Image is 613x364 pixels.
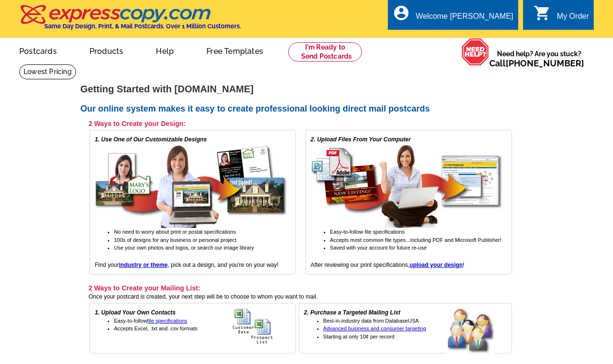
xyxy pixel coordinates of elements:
[140,39,189,62] a: Help
[409,262,463,268] a: upload your design
[95,136,207,143] em: 1. Use One of Our Customizable Designs
[147,318,187,324] a: file specifications
[232,308,291,344] img: upload your own address list for free
[447,308,507,354] img: buy a targeted mailing list
[191,39,279,62] a: Free Templates
[89,119,512,128] h3: 2 Ways to Create your Design:
[114,318,187,324] span: Easy-to-follow
[114,326,198,331] span: Accepts Excel, .txt and .csv formats
[557,12,589,25] div: My Order
[119,262,167,268] a: industry or theme
[506,58,584,68] a: [PHONE_NUMBER]
[489,49,589,68] span: Need help? Are you stuck?
[114,229,236,235] span: No need to worry about print or postal specifications
[95,144,287,228] img: free online postcard designs
[95,262,279,268] span: Find your , pick out a design, and you're on your way!
[311,136,411,143] em: 2. Upload Files From Your Computer
[80,104,533,114] h2: Our online system makes it easy to create professional looking direct mail postcards
[330,229,405,235] span: Easy-to-follow file specifications
[330,237,501,243] span: Accepts most common file types...including PDF and Microsoft Publisher!
[323,326,426,331] a: Advanced business and consumer targeting
[330,245,427,251] span: Saved with your account for future re-use
[534,4,551,22] i: shopping_cart
[311,262,464,268] span: After reviewing our print specifications, !
[323,318,419,324] span: Best-in-industry data from DatabaseUSA
[534,11,589,23] a: shopping_cart My Order
[393,4,410,22] i: account_circle
[80,84,533,94] h1: Getting Started with [DOMAIN_NAME]
[114,237,236,243] span: 100s of designs for any business or personal project
[323,334,395,339] span: Starting at only 10¢ per record
[114,245,254,251] span: Use your own photos and logos, or search our image library
[89,293,318,300] span: Once your postcard is created, your next step will be to choose to whom you want to mail.
[89,284,512,292] h3: 2 Ways to Create your Mailing List:
[461,38,490,66] img: help
[44,23,241,30] h4: Same Day Design, Print, & Mail Postcards. Over 1 Million Customers.
[74,39,139,62] a: Products
[4,39,72,62] a: Postcards
[489,58,584,68] span: Call
[311,144,503,228] img: upload your own design for free
[304,309,400,316] em: 2. Purchase a Targeted Mailing List
[416,12,513,25] div: Welcome [PERSON_NAME]
[95,309,176,316] em: 1. Upload Your Own Contacts
[19,12,241,30] a: Same Day Design, Print, & Mail Postcards. Over 1 Million Customers.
